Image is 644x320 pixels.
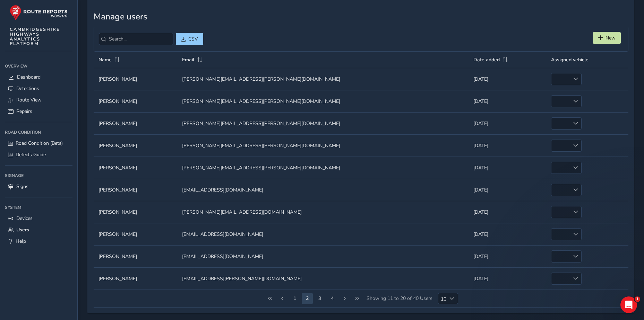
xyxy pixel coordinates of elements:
[469,134,546,157] td: [DATE]
[10,27,60,46] span: CAMBRIDGESHIRE HIGHWAYS ANALYTICS PLATFORM
[327,293,338,304] button: Page 5
[469,90,546,112] td: [DATE]
[469,179,546,201] td: [DATE]
[16,85,39,92] span: Detections
[469,223,546,245] td: [DATE]
[17,74,41,80] span: Dashboard
[635,296,640,302] span: 1
[16,108,32,115] span: Repairs
[339,293,350,304] button: Next Page
[469,267,546,290] td: [DATE]
[5,106,72,117] a: Repairs
[177,68,469,90] td: [PERSON_NAME][EMAIL_ADDRESS][PERSON_NAME][DOMAIN_NAME]
[94,267,177,290] td: [PERSON_NAME]
[177,201,469,223] td: [PERSON_NAME][EMAIL_ADDRESS][DOMAIN_NAME]
[5,94,72,106] a: Route View
[94,90,177,112] td: [PERSON_NAME]
[16,151,46,158] span: Defects Guide
[5,170,72,181] div: Signage
[94,157,177,179] td: [PERSON_NAME]
[289,293,300,304] button: Page 2
[593,32,621,44] button: New
[94,245,177,267] td: [PERSON_NAME]
[5,181,72,192] a: Signs
[94,223,177,245] td: [PERSON_NAME]
[469,112,546,134] td: [DATE]
[188,36,198,42] span: CSV
[94,112,177,134] td: [PERSON_NAME]
[94,134,177,157] td: [PERSON_NAME]
[5,202,72,213] div: System
[176,33,203,45] button: CSV
[16,97,42,103] span: Route View
[302,293,313,304] button: Page 3
[5,149,72,160] a: Defects Guide
[473,56,500,63] span: Date added
[277,293,288,304] button: Previous Page
[551,56,589,63] span: Assigned vehicle
[16,183,28,190] span: Signs
[182,56,194,63] span: Email
[94,201,177,223] td: [PERSON_NAME]
[446,293,458,304] div: Choose
[16,238,26,245] span: Help
[16,140,63,146] span: Road Condition (Beta)
[10,5,68,20] img: rr logo
[177,245,469,267] td: [EMAIL_ADDRESS][DOMAIN_NAME]
[177,90,469,112] td: [PERSON_NAME][EMAIL_ADDRESS][PERSON_NAME][DOMAIN_NAME]
[177,267,469,290] td: [EMAIL_ADDRESS][PERSON_NAME][DOMAIN_NAME]
[5,235,72,247] a: Help
[620,296,637,313] iframe: Intercom live chat
[177,179,469,201] td: [EMAIL_ADDRESS][DOMAIN_NAME]
[5,61,72,71] div: Overview
[5,127,72,137] div: Road Condition
[606,35,616,41] span: New
[98,56,112,63] span: Name
[177,223,469,245] td: [EMAIL_ADDRESS][DOMAIN_NAME]
[99,33,173,45] input: Search...
[177,134,469,157] td: [PERSON_NAME][EMAIL_ADDRESS][PERSON_NAME][DOMAIN_NAME]
[5,224,72,235] a: Users
[469,157,546,179] td: [DATE]
[94,68,177,90] td: [PERSON_NAME]
[5,213,72,224] a: Devices
[94,12,628,22] h3: Manage users
[177,157,469,179] td: [PERSON_NAME][EMAIL_ADDRESS][PERSON_NAME][DOMAIN_NAME]
[16,226,29,233] span: Users
[94,179,177,201] td: [PERSON_NAME]
[5,83,72,94] a: Detections
[314,293,325,304] button: Page 4
[5,137,72,149] a: Road Condition (Beta)
[438,293,446,304] span: 10
[5,71,72,83] a: Dashboard
[177,112,469,134] td: [PERSON_NAME][EMAIL_ADDRESS][PERSON_NAME][DOMAIN_NAME]
[469,68,546,90] td: [DATE]
[469,245,546,267] td: [DATE]
[264,293,275,304] button: First Page
[16,215,33,222] span: Devices
[352,293,363,304] button: Last Page
[469,201,546,223] td: [DATE]
[364,293,435,304] span: Showing 11 to 20 of 40 Users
